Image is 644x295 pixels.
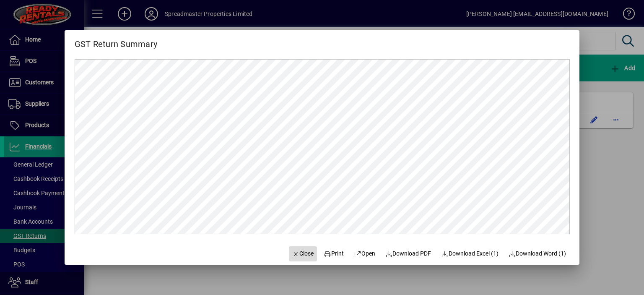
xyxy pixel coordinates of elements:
button: Print [320,246,347,261]
span: Download Excel (1) [441,249,499,258]
span: Download PDF [385,249,431,258]
span: Open [354,249,375,258]
span: Download Word (1) [509,249,566,258]
button: Download Word (1) [505,246,570,261]
button: Close [289,246,317,261]
h2: GST Return Summary [65,30,168,51]
a: Open [351,246,379,261]
a: Download PDF [382,246,435,261]
span: Print [324,249,344,258]
span: Close [292,249,314,258]
button: Download Excel (1) [438,246,502,261]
